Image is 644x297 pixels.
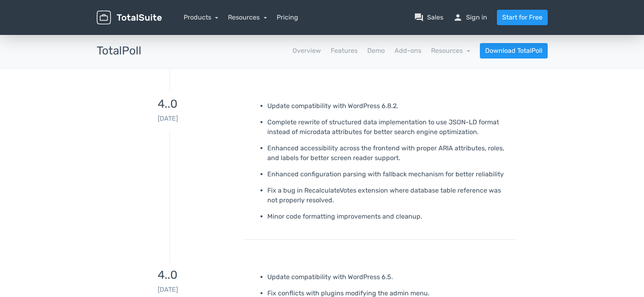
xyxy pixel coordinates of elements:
a: Demo [367,46,385,56]
span: person [453,13,463,22]
a: Features [331,46,358,56]
p: Enhanced configuration parsing with fallback mechanism for better reliability [267,169,509,179]
p: Complete rewrite of structured data implementation to use JSON-LD format instead of microdata att... [267,117,509,137]
a: Overview [293,46,321,56]
a: Resources [228,13,267,21]
p: Update compatibility with WordPress 6.8.2. [267,101,509,111]
p: Enhanced accessibility across the frontend with proper ARIA attributes, roles, and labels for bet... [267,143,509,163]
p: Fix a bug in RecalculateVotes extension where database table reference was not properly resolved. [267,186,509,205]
a: Download TotalPoll [480,43,548,59]
a: Products [184,13,219,21]
p: Minor code formatting improvements and cleanup. [267,212,509,221]
h3: 4..0 [97,269,239,282]
p: [DATE] [97,285,239,295]
a: Add-ons [395,46,421,56]
p: [DATE] [97,114,239,124]
span: question_answer [414,13,424,22]
a: personSign in [453,13,487,22]
h3: 4..0 [97,98,239,111]
a: Resources [431,47,470,54]
h3: TotalPoll [97,45,141,57]
a: Pricing [277,13,298,22]
a: question_answerSales [414,13,443,22]
img: TotalSuite for WordPress [97,11,162,25]
a: Start for Free [497,10,548,25]
p: Update compatibility with WordPress 6.5. [267,272,509,282]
